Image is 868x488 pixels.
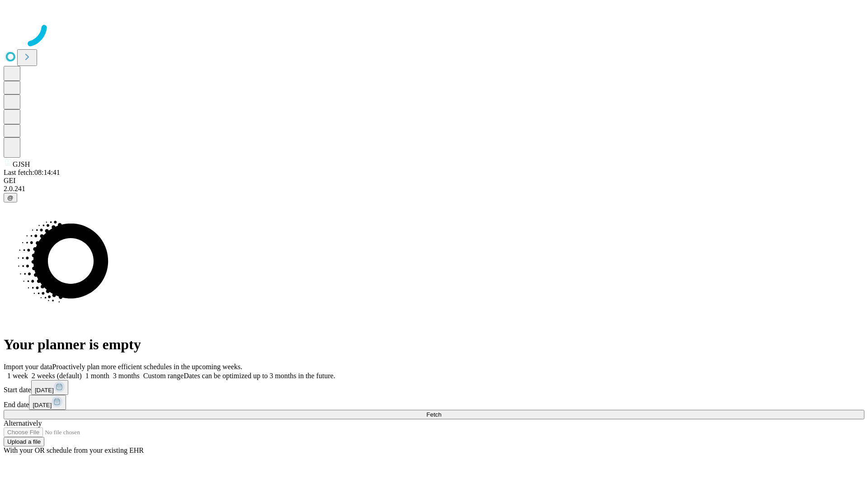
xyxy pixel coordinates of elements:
[33,402,52,408] span: [DATE]
[13,160,30,168] span: GJSH
[35,387,54,394] span: [DATE]
[85,372,109,380] span: 1 month
[184,372,335,380] span: Dates can be optimized up to 3 months in the future.
[4,395,864,410] div: End date
[4,410,864,419] button: Fetch
[7,194,14,201] span: @
[4,363,52,371] span: Import your data
[31,380,68,395] button: [DATE]
[4,169,60,176] span: Last fetch: 08:14:41
[32,372,82,380] span: 2 weeks (default)
[4,336,864,353] h1: Your planner is empty
[29,395,66,410] button: [DATE]
[52,363,242,371] span: Proactively plan more efficient schedules in the upcoming weeks.
[4,446,144,454] span: With your OR schedule from your existing EHR
[113,372,140,380] span: 3 months
[4,193,17,202] button: @
[4,185,864,193] div: 2.0.241
[4,380,864,395] div: Start date
[4,177,864,185] div: GEI
[7,372,28,380] span: 1 week
[143,372,184,380] span: Custom range
[4,437,44,446] button: Upload a file
[426,411,441,418] span: Fetch
[4,419,42,427] span: Alternatively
